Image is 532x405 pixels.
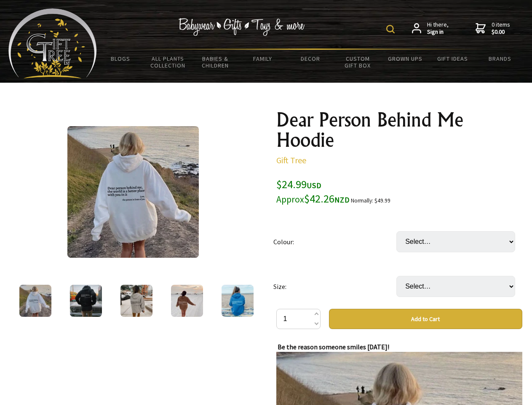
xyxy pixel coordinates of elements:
span: NZD [334,195,350,205]
a: Custom Gift Box [334,50,382,74]
img: Dear Person Behind Me Hoodie [222,285,254,317]
a: BLOGS [97,50,144,67]
img: Dear Person Behind Me Hoodie [19,285,51,317]
a: Babies & Children [192,50,239,74]
span: $24.99 $42.26 [276,177,350,205]
img: product search [386,25,395,33]
a: Grown Ups [381,50,429,67]
small: Normally: $49.99 [351,197,390,204]
img: Dear Person Behind Me Hoodie [67,126,199,258]
a: Decor [286,50,334,67]
td: Size: [273,264,396,309]
a: Hi there,Sign in [412,21,449,36]
button: Add to Cart [329,309,522,329]
img: Dear Person Behind Me Hoodie [171,285,203,317]
img: Babyware - Gifts - Toys and more... [8,8,97,78]
small: Approx [276,194,304,205]
a: Gift Ideas [429,50,476,67]
strong: Sign in [427,28,449,36]
a: All Plants Collection [144,50,192,74]
img: Babywear - Gifts - Toys & more [179,18,305,36]
a: Family [239,50,287,67]
a: Brands [476,50,524,67]
a: Gift Tree [276,155,306,165]
h1: Dear Person Behind Me Hoodie [276,110,522,150]
span: Hi there, [427,21,449,36]
a: 0 items$0.00 [476,21,510,36]
span: 0 items [492,21,510,36]
strong: $0.00 [492,28,510,36]
span: USD [307,181,321,190]
td: Colour: [273,219,396,264]
img: Dear Person Behind Me Hoodie [70,285,102,317]
img: Dear Person Behind Me Hoodie [120,285,152,317]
